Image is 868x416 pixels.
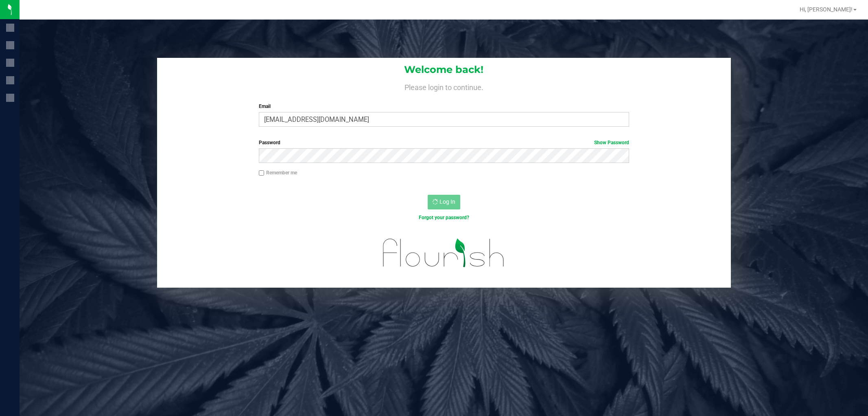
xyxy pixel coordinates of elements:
img: flourish_logo.svg [372,230,516,276]
h4: Please login to continue. [157,81,731,91]
button: Log In [428,195,460,209]
span: Log In [439,198,455,205]
label: Remember me [259,169,297,176]
span: Password [259,140,280,145]
span: Hi, [PERSON_NAME]! [800,6,853,13]
a: Show Password [594,140,629,145]
h1: Welcome back! [157,64,731,75]
label: Email [259,103,629,110]
input: Remember me [259,170,265,176]
a: Forgot your password? [419,215,469,220]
